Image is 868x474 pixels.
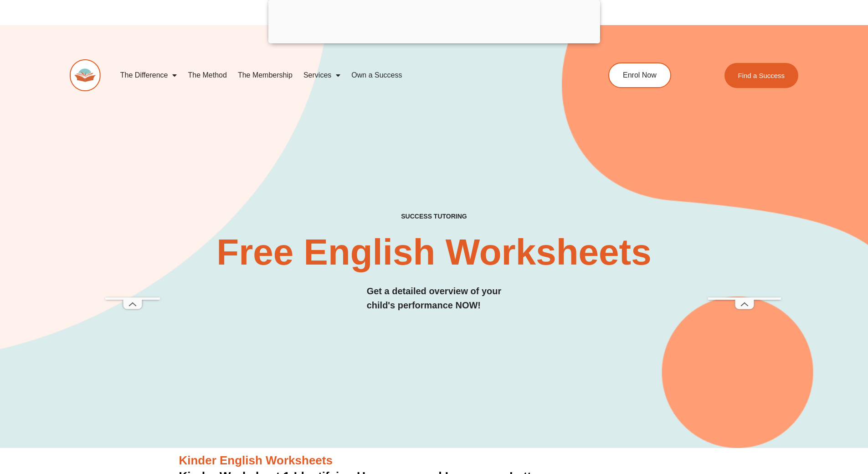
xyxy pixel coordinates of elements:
a: The Method [182,65,232,86]
h4: SUCCESS TUTORING​ [326,213,542,220]
h3: Kinder English Worksheets [179,453,689,469]
h3: Get a detailed overview of your child's performance NOW! [367,284,502,313]
a: Own a Success [346,65,407,86]
a: The Membership [232,65,298,86]
nav: Menu [115,65,567,86]
a: Enrol Now [608,63,671,88]
h2: Free English Worksheets​ [194,234,675,271]
iframe: Advertisement [105,24,160,297]
iframe: Chat Widget [716,371,868,474]
a: Services [298,65,346,86]
iframe: Advertisement [708,24,781,297]
span: Enrol Now [623,72,657,79]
